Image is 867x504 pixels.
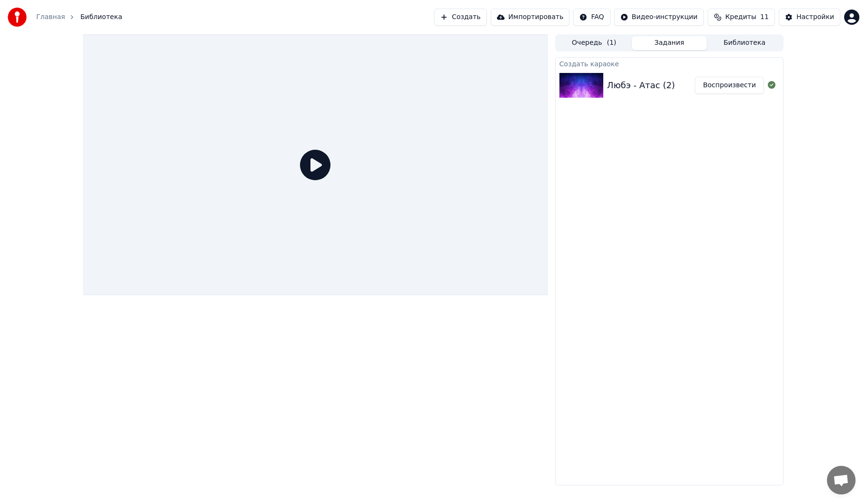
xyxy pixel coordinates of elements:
img: youka [8,8,27,27]
button: Библиотека [707,36,782,50]
button: Настройки [779,9,840,26]
span: Библиотека [80,12,122,22]
span: 11 [760,12,769,22]
button: Кредиты11 [708,9,775,26]
button: Создать [434,9,486,26]
nav: breadcrumb [36,12,122,22]
button: Импортировать [491,9,570,26]
span: Кредиты [725,12,756,22]
button: FAQ [573,9,610,26]
span: ( 1 ) [607,38,616,48]
div: Открытый чат [827,466,856,494]
a: Главная [36,12,65,22]
button: Очередь [557,36,632,50]
div: Создать караоке [556,58,783,69]
div: Любэ - Атас (2) [607,79,675,92]
div: Настройки [796,12,834,22]
button: Видео-инструкции [614,9,704,26]
button: Задания [632,36,707,50]
button: Воспроизвести [695,77,764,94]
